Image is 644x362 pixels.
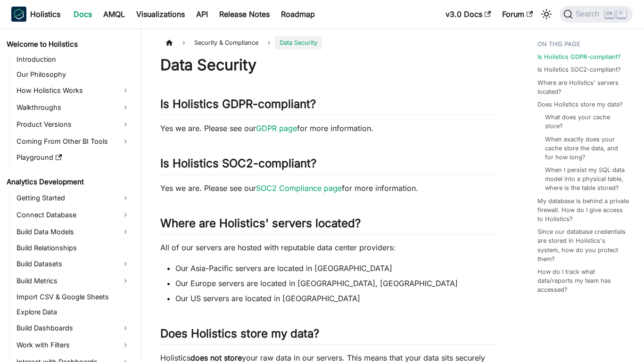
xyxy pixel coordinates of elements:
a: Playground [14,151,133,164]
span: Security & Compliance [190,36,263,49]
a: Release Notes [214,7,275,22]
a: SOC2 Compliance page [256,183,342,193]
a: My database is behind a private firewall. How do I give access to Holistics? [537,197,629,224]
a: How Holistics Works [14,83,133,98]
a: Build Datasets [14,256,133,271]
a: When exactly does your cache store the data, and for how long? [545,135,626,162]
a: How do I track what data/reports my team has accessed? [537,267,629,295]
a: Coming From Other BI Tools [14,134,133,149]
li: Our Europe servers are located in [GEOGRAPHIC_DATA], [GEOGRAPHIC_DATA] [175,278,500,289]
a: Build Metrics [14,273,133,288]
a: GDPR page [256,123,297,133]
a: API [190,7,214,22]
a: Welcome to Holistics [4,38,133,51]
a: Build Relationships [14,241,133,255]
a: What does your cache store? [545,113,626,131]
h2: Is Holistics GDPR-compliant? [160,97,500,115]
a: Import CSV & Google Sheets [14,290,133,304]
a: Is Holistics SOC2-compliant? [537,65,621,74]
a: Work with Filters [14,337,133,353]
a: Our Philosophy [14,68,133,81]
a: Explore Data [14,305,133,319]
a: Analytics Development [4,175,133,189]
a: Introduction [14,53,133,66]
a: Does Holistics store my data? [537,100,623,109]
a: Walkthroughs [14,100,133,115]
a: Is Holistics GDPR-compliant? [537,52,621,61]
nav: Breadcrumbs [160,36,500,49]
a: Docs [68,7,98,22]
a: Home page [160,36,178,49]
h2: Is Holistics SOC2-compliant? [160,156,500,174]
a: Build Data Models [14,224,133,239]
a: Roadmap [275,7,321,22]
a: Build Dashboards [14,321,133,336]
p: Yes we are. Please see our for more information. [160,123,500,134]
a: Product Versions [14,117,133,132]
b: Holistics [30,8,60,20]
kbd: K [617,9,626,18]
a: Where are Holistics' servers located? [537,78,629,96]
li: Our Asia-Pacific servers are located in [GEOGRAPHIC_DATA] [175,263,500,274]
a: Visualizations [131,7,190,22]
a: Since our database credentials are stored in Holistics's system, how do you protect them? [537,227,629,263]
h2: Does Holistics store my data? [160,327,500,345]
img: Holistics [11,7,26,22]
h1: Data Security [160,56,500,74]
p: All of our servers are hosted with reputable data center providers: [160,242,500,253]
button: Search (Ctrl+K) [560,6,633,23]
a: v3.0 Docs [440,7,496,22]
span: Search [573,10,605,18]
h2: Where are Holistics' servers located? [160,216,500,234]
button: Switch between dark and light mode (currently light mode) [539,7,554,22]
a: HolisticsHolistics [11,7,60,22]
li: Our US servers are located in [GEOGRAPHIC_DATA] [175,293,500,304]
a: Connect Database [14,207,133,222]
a: Forum [496,7,538,22]
span: Data Security [275,36,322,49]
a: When I persist my SQL data model into a physical table, where is the table stored? [545,165,626,193]
a: AMQL [98,7,131,22]
p: Yes we are. Please see our for more information. [160,182,500,194]
a: Getting Started [14,190,133,206]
